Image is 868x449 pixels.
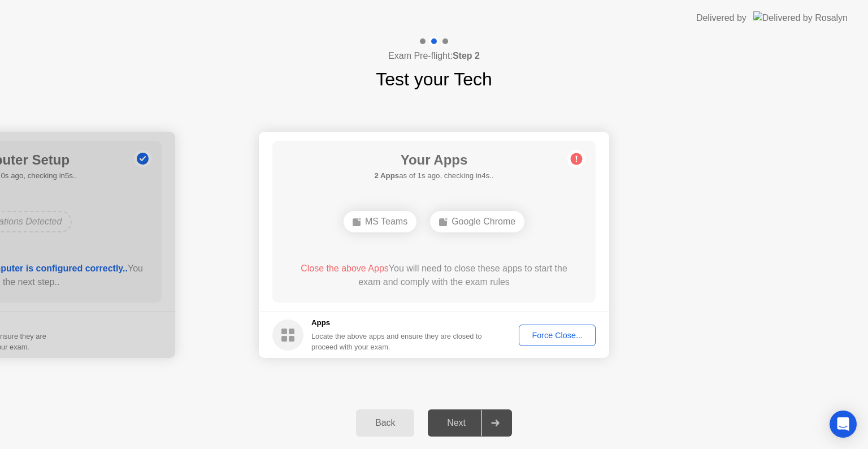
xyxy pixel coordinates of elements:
img: Delivered by Rosalyn [753,11,848,24]
h5: as of 1s ago, checking in4s.. [374,170,493,182]
b: 2 Apps [374,171,399,180]
div: Back [359,418,411,428]
h1: Your Apps [374,150,493,170]
div: You will need to close these apps to start the exam and comply with the exam rules [289,262,580,289]
button: Force Close... [519,325,596,346]
button: Back [356,409,414,437]
button: Next [428,409,512,437]
span: Close the above Apps [301,264,389,273]
h5: Apps [311,317,483,329]
div: MS Teams [344,211,416,232]
div: Delivered by [696,11,747,25]
h4: Exam Pre-flight: [388,49,480,63]
div: Google Chrome [430,211,524,232]
div: Open Intercom Messenger [830,411,857,438]
h1: Test your Tech [376,66,492,93]
div: Force Close... [523,331,592,340]
div: Next [431,418,481,428]
b: Step 2 [453,51,480,61]
div: Locate the above apps and ensure they are closed to proceed with your exam. [311,331,483,352]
